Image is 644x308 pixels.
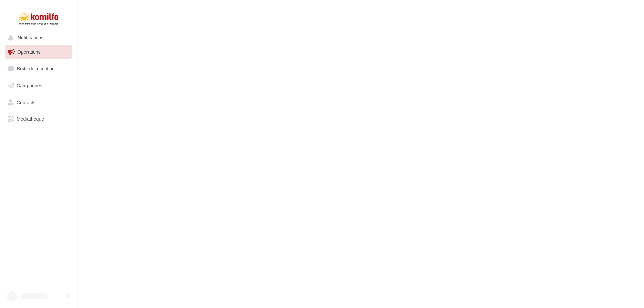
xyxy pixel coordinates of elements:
[17,66,55,71] span: Boîte de réception
[17,99,35,105] span: Contacts
[4,96,73,110] a: Contacts
[4,61,73,76] a: Boîte de réception
[4,45,73,59] a: Opérations
[17,116,44,122] span: Médiathèque
[17,49,40,55] span: Opérations
[4,79,73,93] a: Campagnes
[4,112,73,126] a: Médiathèque
[17,83,42,88] span: Campagnes
[18,35,43,41] span: Notifications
